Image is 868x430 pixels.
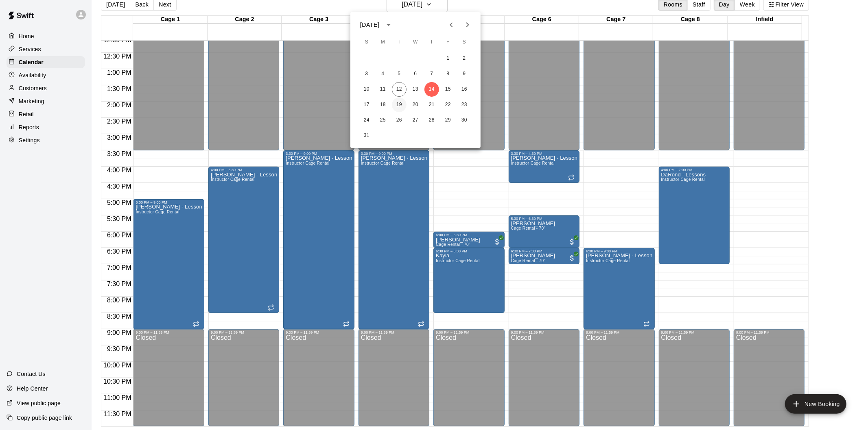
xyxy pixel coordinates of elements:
button: 22 [441,98,455,112]
button: 13 [408,82,423,97]
button: 6 [408,67,423,81]
button: 29 [441,113,455,128]
button: 31 [359,128,374,143]
span: Sunday [359,34,374,50]
button: 14 [424,82,439,97]
div: [DATE] [360,21,379,29]
button: 12 [392,82,407,97]
span: Tuesday [392,34,407,50]
button: 4 [376,67,390,81]
button: 11 [376,82,390,97]
button: 24 [359,113,374,128]
button: 23 [457,98,472,112]
button: 16 [457,82,472,97]
span: Wednesday [408,34,423,50]
button: 8 [441,67,455,81]
span: Friday [441,34,455,50]
button: 27 [408,113,423,128]
button: 3 [359,67,374,81]
span: Saturday [457,34,472,50]
span: Monday [376,34,390,50]
button: 15 [441,82,455,97]
button: 1 [441,51,455,66]
button: 19 [392,98,407,112]
button: 21 [424,98,439,112]
button: 9 [457,67,472,81]
button: 30 [457,113,472,128]
button: 7 [424,67,439,81]
button: 28 [424,113,439,128]
button: 10 [359,82,374,97]
button: 5 [392,67,407,81]
button: calendar view is open, switch to year view [382,18,396,32]
button: Next month [459,17,476,33]
button: 17 [359,98,374,112]
button: 26 [392,113,407,128]
span: Thursday [424,34,439,50]
button: 25 [376,113,390,128]
button: 2 [457,51,472,66]
button: 18 [376,98,390,112]
button: 20 [408,98,423,112]
button: Previous month [443,17,459,33]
